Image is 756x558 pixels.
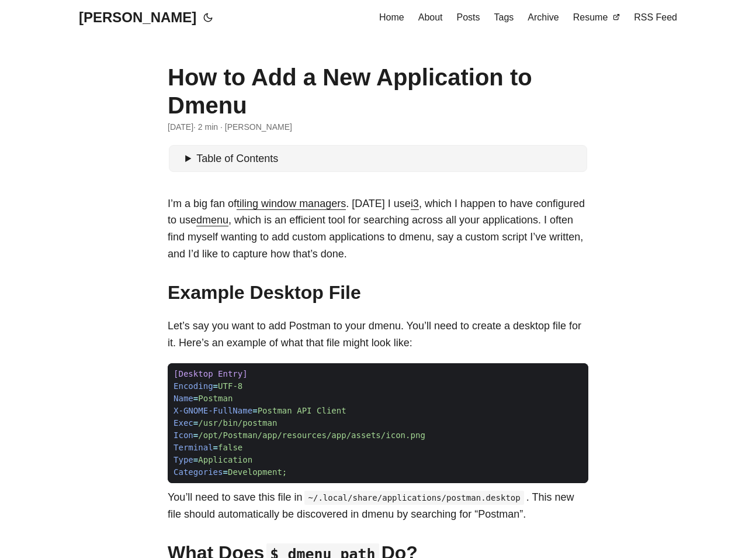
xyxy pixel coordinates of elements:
span: Tags [494,12,514,22]
span: = [193,455,198,464]
span: /usr/bin/postman [198,418,277,428]
span: Home [379,12,404,22]
span: Encoding [174,381,213,391]
div: · 2 min · [PERSON_NAME] [168,120,588,133]
a: tiling window managers [237,198,346,209]
a: i3 [411,198,419,209]
code: ~/.local/share/applications/postman.desktop [304,491,523,505]
span: Postman [198,394,233,403]
span: X-GNOME-FullName [174,406,252,415]
span: Postman API Client [258,406,346,415]
span: false [218,443,242,452]
span: [Desktop Entry] [174,369,248,378]
h2: Example Desktop File [168,281,588,304]
span: Development; [228,467,287,477]
span: Posts [457,12,480,22]
span: = [193,418,198,428]
span: Type [174,455,193,464]
span: = [223,467,227,477]
span: Application [198,455,252,464]
span: Archive [528,12,559,22]
span: = [252,406,257,415]
span: Exec [174,418,193,428]
span: /opt/Postman/app/resources/app/assets/icon.png [198,430,425,440]
span: = [213,381,218,391]
summary: Table of Contents [185,150,582,167]
p: You’ll need to save this file in . This new file should automatically be discovered in dmenu by s... [168,489,588,523]
a: dmenu [196,214,228,226]
span: About [418,12,443,22]
p: Let’s say you want to add Postman to your dmenu. You’ll need to create a desktop file for it. Her... [168,318,588,352]
span: Resume [573,12,608,22]
span: = [193,394,198,403]
span: Icon [174,430,193,440]
span: Categories [174,467,223,477]
span: UTF-8 [218,381,242,391]
span: Table of Contents [196,153,278,164]
span: = [193,430,198,440]
span: = [213,443,218,452]
span: RSS Feed [634,12,677,22]
span: Terminal [174,443,213,452]
h1: How to Add a New Application to Dmenu [168,63,588,119]
span: 2024-07-19 06:59:25 -0400 -0400 [168,120,193,133]
span: Name [174,394,193,403]
p: I’m a big fan of . [DATE] I use , which I happen to have configured to use , which is an efficien... [168,195,588,263]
